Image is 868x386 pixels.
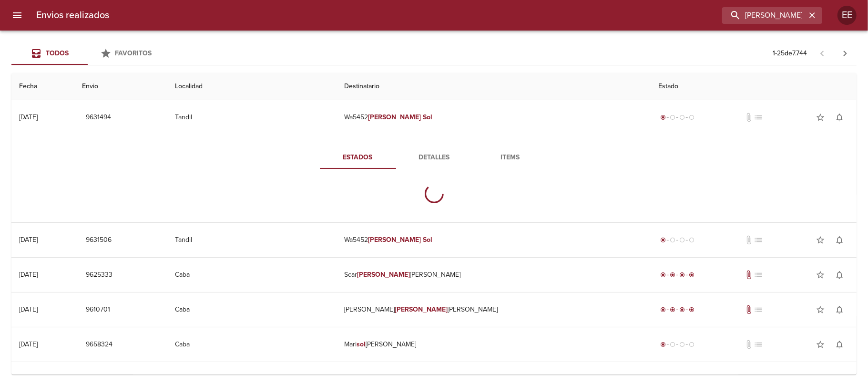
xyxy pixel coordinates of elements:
[82,301,114,319] button: 9610701
[368,236,421,244] em: [PERSON_NAME]
[679,237,685,243] span: radio_button_unchecked
[754,340,763,349] span: No tiene pedido asociado
[423,113,432,121] em: Sol
[837,6,857,25] div: EE
[670,115,675,120] span: radio_button_unchecked
[167,100,337,135] td: Tandil
[670,272,675,278] span: radio_button_checked
[658,113,696,122] div: Generado
[754,270,763,280] span: No tiene pedido asociado
[19,236,38,244] div: [DATE]
[679,115,685,120] span: radio_button_unchecked
[86,339,112,351] span: 9658324
[773,49,807,58] p: 1 - 25 de 7.744
[811,300,830,319] button: Agregar a favoritos
[744,235,754,245] span: No tiene documentos adjuntos
[167,258,337,292] td: Caba
[830,335,849,354] button: Activar notificaciones
[402,152,467,164] span: Detalles
[754,113,763,122] span: No tiene pedido asociado
[660,272,666,278] span: radio_button_checked
[337,327,651,362] td: Mari [PERSON_NAME]
[744,113,754,122] span: No tiene documentos adjuntos
[368,113,421,121] em: [PERSON_NAME]
[337,223,651,257] td: Wa5452
[337,292,651,327] td: [PERSON_NAME] [PERSON_NAME]
[670,307,675,313] span: radio_button_checked
[11,73,74,100] th: Fecha
[86,374,112,386] span: 9656578
[36,8,109,23] h6: Envios realizados
[744,340,754,349] span: No tiene documentos adjuntos
[816,113,825,122] span: star_border
[660,115,666,120] span: radio_button_checked
[816,305,825,314] span: star_border
[830,300,849,319] button: Activar notificaciones
[811,265,830,284] button: Agregar a favoritos
[167,73,337,100] th: Localidad
[811,335,830,354] button: Agregar a favoritos
[658,270,696,280] div: Entregado
[811,230,830,250] button: Agregar a favoritos
[11,42,164,65] div: Tabs Envios
[478,152,543,164] span: Items
[670,237,675,243] span: radio_button_unchecked
[86,304,110,316] span: 9610701
[395,305,448,313] em: [PERSON_NAME]
[19,305,38,313] div: [DATE]
[423,236,432,244] em: Sol
[82,231,115,249] button: 9631506
[835,113,844,122] span: notifications_none
[658,305,696,314] div: Entregado
[167,292,337,327] td: Caba
[816,340,825,349] span: star_border
[357,340,366,348] em: sol
[82,109,115,126] button: 9631494
[86,234,112,246] span: 9631506
[834,42,857,65] span: Pagina siguiente
[830,230,849,250] button: Activar notificaciones
[744,305,754,314] span: Tiene documentos adjuntos
[754,305,763,314] span: No tiene pedido asociado
[835,340,844,349] span: notifications_none
[320,146,549,169] div: Tabs detalle de guia
[679,272,685,278] span: radio_button_checked
[744,270,754,280] span: Tiene documentos adjuntos
[658,340,696,349] div: Generado
[754,235,763,245] span: No tiene pedido asociado
[19,271,38,279] div: [DATE]
[689,237,694,243] span: radio_button_unchecked
[689,272,694,278] span: radio_button_checked
[830,108,849,127] button: Activar notificaciones
[74,73,167,100] th: Envio
[670,342,675,347] span: radio_button_unchecked
[816,270,825,280] span: star_border
[689,115,694,120] span: radio_button_unchecked
[679,307,685,313] span: radio_button_checked
[660,237,666,243] span: radio_button_checked
[46,49,69,57] span: Todos
[82,336,116,354] button: 9658324
[835,235,844,245] span: notifications_none
[689,342,694,347] span: radio_button_unchecked
[86,112,111,124] span: 9631494
[82,266,116,284] button: 9625333
[830,265,849,284] button: Activar notificaciones
[816,235,825,245] span: star_border
[6,4,29,27] button: menu
[86,269,112,281] span: 9625333
[651,73,857,100] th: Estado
[811,48,834,58] span: Pagina anterior
[689,307,694,313] span: radio_button_checked
[337,73,651,100] th: Destinatario
[337,258,651,292] td: Scar [PERSON_NAME]
[167,223,337,257] td: Tandil
[337,100,651,135] td: Wa5452
[835,270,844,280] span: notifications_none
[19,340,38,348] div: [DATE]
[811,108,830,127] button: Agregar a favoritos
[115,49,152,57] span: Favoritos
[722,7,806,24] input: buscar
[357,271,410,279] em: [PERSON_NAME]
[837,6,857,25] div: Abrir información de usuario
